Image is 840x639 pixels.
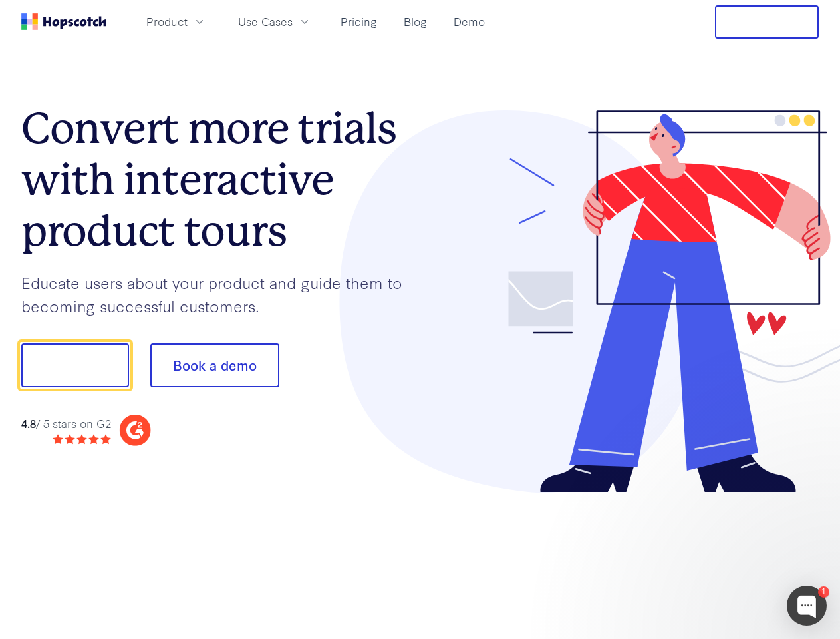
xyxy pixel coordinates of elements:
a: Blog [398,11,432,33]
button: Product [138,11,214,33]
button: Show me! [21,343,129,387]
h1: Convert more trials with interactive product tours [21,103,420,256]
span: Product [146,13,188,30]
a: Home [21,13,106,30]
span: Use Cases [238,13,293,30]
button: Book a demo [150,343,279,387]
div: / 5 stars on G2 [21,415,111,432]
p: Educate users about your product and guide them to becoming successful customers. [21,271,420,317]
a: Pricing [335,11,382,33]
button: Use Cases [230,11,319,33]
strong: 4.8 [21,415,36,431]
div: 1 [818,586,829,598]
a: Demo [448,11,490,33]
button: Free Trial [715,5,819,39]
